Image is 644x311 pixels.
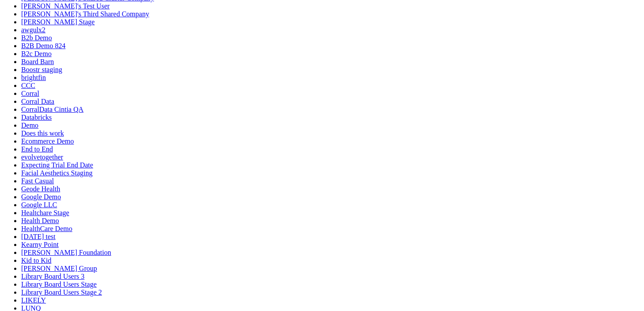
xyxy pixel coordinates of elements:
a: Kid to Kid [21,257,51,264]
a: Corral [21,90,39,97]
a: Library Board Users 3 [21,273,85,280]
a: Library Board Users Stage 2 [21,288,102,296]
a: [PERSON_NAME]'s Test User [21,2,110,10]
a: [PERSON_NAME] Stage [21,18,95,26]
a: HealthCare Demo [21,225,72,232]
a: Databricks [21,114,52,121]
a: evolvetogether [21,153,63,161]
a: [PERSON_NAME] Foundation [21,249,111,256]
a: LIKELY [21,296,46,304]
a: Does this work [21,129,64,137]
a: Geode Health [21,185,60,193]
a: [PERSON_NAME]'s Third Shared Company [21,10,149,18]
a: Ecommerce Demo [21,137,74,145]
a: Board Barn [21,58,54,65]
a: Kearny Point [21,241,59,248]
a: Boostr staging [21,66,62,73]
a: Expecting Trial End Date [21,161,93,169]
a: [PERSON_NAME] Group [21,265,97,272]
a: Library Board Users Stage [21,281,97,288]
a: [DATE] test [21,233,56,240]
a: Facial Aesthetics Staging [21,169,93,177]
a: B2c Demo [21,50,52,57]
a: Demo [21,121,38,129]
a: CorralData Cintia QA [21,106,83,113]
a: Fast Casual [21,177,54,185]
a: B2B Demo 824 [21,42,65,49]
a: awgulx2 [21,26,45,34]
a: End to End [21,145,53,153]
a: Healtchare Stage [21,209,69,216]
a: brightfin [21,74,46,81]
a: Google LLC [21,201,57,209]
a: Google Demo [21,193,61,201]
a: Health Demo [21,217,59,224]
a: CCC [21,82,35,89]
a: B2b Demo [21,34,52,42]
a: Corral Data [21,98,54,105]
